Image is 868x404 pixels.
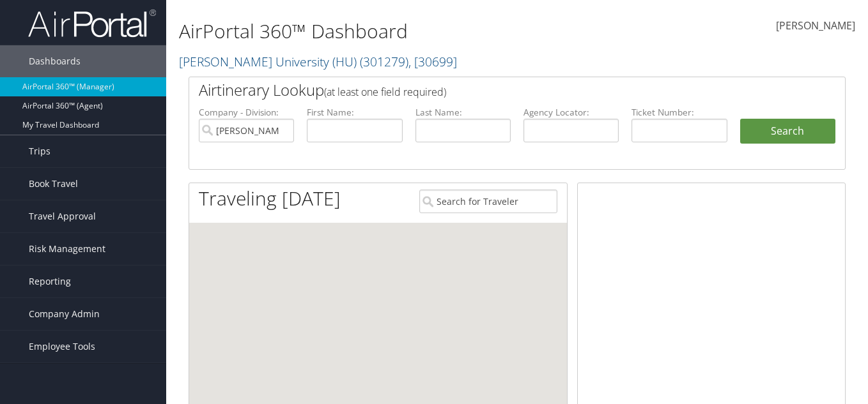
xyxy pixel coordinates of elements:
span: , [ 30699 ] [408,53,457,70]
span: Risk Management [29,233,105,265]
span: [PERSON_NAME] [776,19,855,33]
button: Search [740,119,835,144]
input: Search for Traveler [419,190,557,213]
img: airportal-logo.png [28,8,156,38]
h2: Airtinerary Lookup [199,79,781,101]
label: First Name: [307,106,402,119]
h1: AirPortal 360™ Dashboard [179,18,630,45]
span: Trips [29,135,50,167]
span: Travel Approval [29,200,96,232]
span: ( 301279 ) [360,53,408,70]
span: Reporting [29,266,71,297]
span: Dashboards [29,45,81,77]
label: Company - Division: [199,106,294,119]
label: Agency Locator: [523,106,619,119]
span: Company Admin [29,298,100,330]
a: [PERSON_NAME] [776,6,855,46]
h1: Traveling [DATE] [199,185,341,212]
span: Book Travel [29,168,78,200]
label: Last Name: [415,106,511,119]
label: Ticket Number: [632,106,727,119]
span: (at least one field required) [324,85,446,99]
a: [PERSON_NAME] University (HU) [179,53,457,70]
span: Employee Tools [29,331,95,363]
